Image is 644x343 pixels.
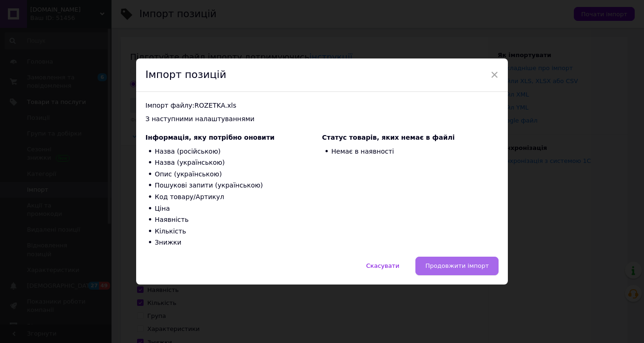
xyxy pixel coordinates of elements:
span: × [490,67,499,83]
li: Код товару/Артикул [145,191,322,203]
div: Імпорт позицій [136,58,508,92]
button: Скасувати [356,257,409,275]
li: Назва (російською) [145,146,322,157]
button: Продовжити імпорт [415,257,499,275]
li: Кількість [145,226,322,237]
li: Знижки [145,237,322,249]
span: Інформація, яку потрібно оновити [145,134,275,141]
li: Ціна [145,203,322,214]
div: Імпорт файлу: ROZETKA.xls [145,101,499,110]
span: Скасувати [366,262,399,269]
li: Пошукові запити (українською) [145,180,322,192]
span: Статус товарів, яких немає в файлі [322,134,455,141]
div: З наступними налаштуваннями [145,115,499,124]
li: Опис (українською) [145,168,322,180]
li: Назва (українською) [145,157,322,169]
span: Продовжити імпорт [425,262,489,269]
li: Немає в наявності [322,146,499,157]
li: Наявність [145,214,322,226]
